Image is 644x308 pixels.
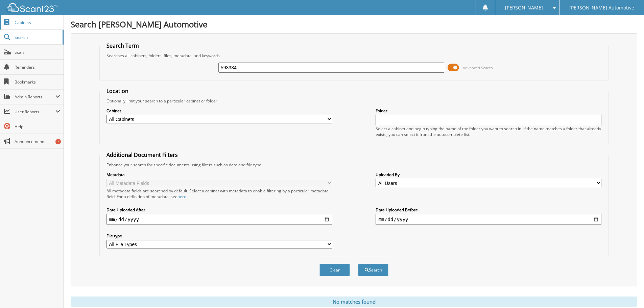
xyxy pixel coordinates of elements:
[319,264,350,276] button: Clear
[15,34,59,40] span: Search
[177,194,186,199] a: here
[103,98,605,104] div: Optionally limit your search to a particular cabinet or folder
[106,207,332,213] label: Date Uploaded After
[103,151,181,159] legend: Additional Document Filters
[103,53,605,58] div: Searches all cabinets, folders, files, metadata, and keywords
[376,214,601,225] input: end
[505,6,543,10] span: [PERSON_NAME]
[106,214,332,225] input: start
[569,6,634,10] span: [PERSON_NAME] Automotive
[55,139,61,144] div: 7
[15,64,60,70] span: Reminders
[15,20,60,25] span: Cabinets
[71,19,637,30] h1: Search [PERSON_NAME] Automotive
[610,276,644,308] iframe: Chat Widget
[106,172,332,177] label: Metadata
[463,65,493,70] span: Advanced Search
[15,49,60,55] span: Scan
[7,3,57,12] img: scan123-logo-white.svg
[15,124,60,129] span: Help
[376,207,601,213] label: Date Uploaded Before
[376,108,601,114] label: Folder
[71,297,637,307] div: No matches found
[358,264,388,276] button: Search
[15,79,60,85] span: Bookmarks
[103,87,132,95] legend: Location
[15,94,55,100] span: Admin Reports
[376,172,601,177] label: Uploaded By
[376,126,601,137] div: Select a cabinet and begin typing the name of the folder you want to search in. If the name match...
[103,162,605,168] div: Enhance your search for specific documents using filters such as date and file type.
[103,42,142,49] legend: Search Term
[106,108,332,114] label: Cabinet
[106,188,332,199] div: All metadata fields are searched by default. Select a cabinet with metadata to enable filtering b...
[106,233,332,239] label: File type
[15,109,55,115] span: User Reports
[15,139,60,144] span: Announcements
